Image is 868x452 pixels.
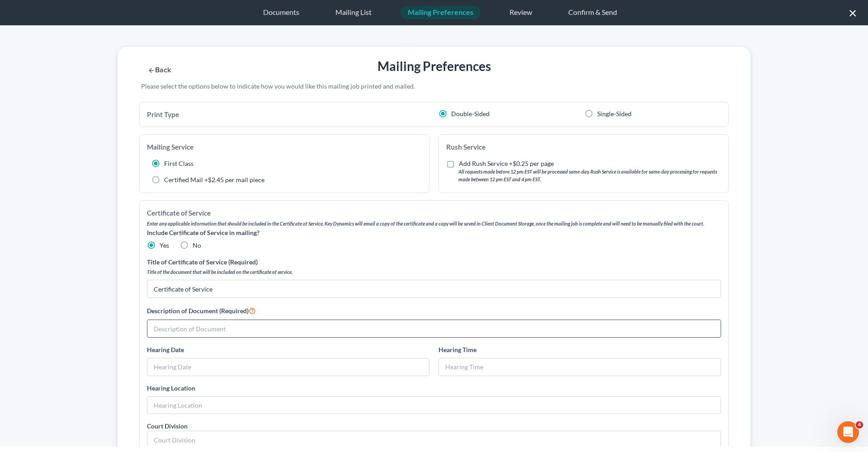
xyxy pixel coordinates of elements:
[147,320,721,337] input: Description of Document
[147,383,195,393] label: Hearing Location
[147,268,403,276] label: Title of the document that will be included on the certificate of service.
[147,257,403,276] label: Title of Certificate of Service (Required)
[328,6,379,19] div: Mailing List
[147,358,429,376] input: Hearing Date
[849,5,857,20] button: ×
[137,82,735,91] div: Please select the options below to indicate how you would like this mailing job printed and mailed.
[147,208,721,228] div: Certificate of Service
[142,109,434,119] div: Print Type
[147,220,721,228] label: Enter any applicable information that should be included in the Certificate of Service. Key Dynam...
[439,345,476,354] label: Hearing Time
[256,6,307,19] div: Documents
[193,241,201,249] span: No
[446,142,721,152] div: Rush Service
[147,228,721,237] label: Include Certificate of Service in mailing?
[597,109,632,118] label: Single-Sided
[439,358,721,376] input: Hearing Time
[164,159,193,168] label: First Class
[139,66,179,74] button: Back
[147,431,721,448] input: Court Division
[289,58,579,75] div: Mailing Preferences
[451,109,490,118] label: Double-Sided
[147,345,184,354] label: Hearing Date
[837,421,859,443] iframe: Intercom live chat
[147,280,721,297] input: Title of Certificate of Service
[459,159,554,168] label: Add Rush Service +$0.25 per page
[502,6,539,19] div: Review
[401,6,481,19] div: Mailing Preferences
[147,397,721,414] input: Hearing Location
[147,305,256,316] label: Description of Document (Required)
[856,421,863,428] span: 4
[561,6,624,19] div: Confirm & Send
[147,142,422,152] div: Mailing Service
[160,241,169,249] span: Yes
[147,421,188,431] label: Court Division
[458,168,721,183] label: All requests made before 12 pm EST will be processed same-day. Rush Service is available for same...
[164,175,264,184] label: Certified Mail +$2.45 per mail piece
